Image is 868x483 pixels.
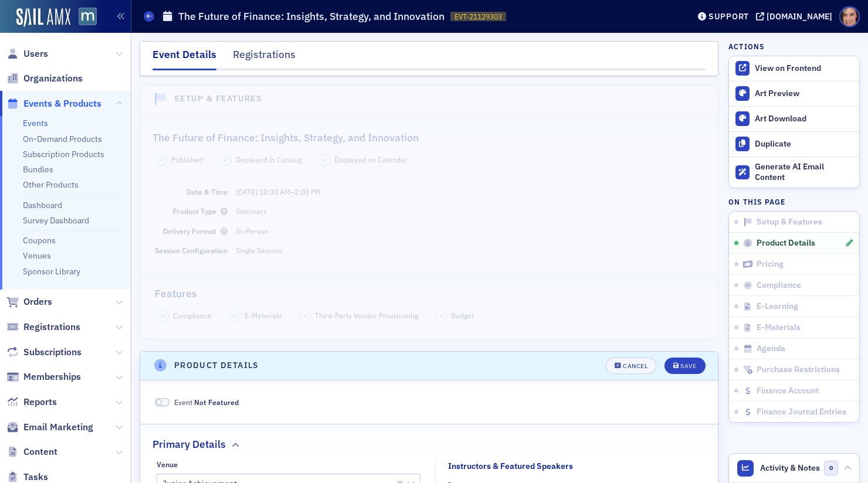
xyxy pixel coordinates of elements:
[755,114,853,124] div: Art Download
[236,226,269,236] span: In-Person
[6,346,82,359] a: Subscriptions
[155,286,197,301] h2: Features
[157,460,178,469] div: Venue
[6,321,80,334] a: Registrations
[729,81,859,106] a: Art Preview
[729,56,859,81] a: View on Frontend
[757,343,785,354] span: Agenda
[236,246,282,255] span: Single Session
[729,157,859,188] button: Generate AI Email Content
[23,396,57,409] span: Reports
[23,200,62,210] a: Dashboard
[23,164,53,175] a: Bundles
[236,154,301,165] span: Displayed in Catalog
[756,12,836,21] button: [DOMAIN_NAME]
[757,386,819,396] span: Finance Account
[729,131,859,157] button: Duplicate
[6,295,52,308] a: Orders
[760,462,820,474] span: Activity & Notes
[236,187,321,196] span: –
[448,460,573,472] div: Instructors & Featured Speakers
[755,162,853,182] div: Generate AI Email Content
[23,118,48,128] a: Events
[728,196,860,207] h4: On this page
[152,130,419,145] h2: The Future of Finance: Insights, Strategy, and Innovation
[6,396,57,409] a: Reports
[757,238,815,249] span: Product Details
[729,106,859,131] a: Art Download
[757,322,801,333] span: E-Materials
[451,310,474,321] span: Budget
[839,6,860,27] span: Profile
[16,8,70,27] img: SailAMX
[606,358,656,374] button: Cancel
[23,235,56,246] a: Coupons
[171,154,203,165] span: Published
[236,187,257,196] span: [DATE]
[623,363,647,369] div: Cancel
[824,461,839,475] span: 0
[315,310,418,321] span: Third-Party Vendor Provisioning
[23,266,80,277] a: Sponsor Library
[155,398,170,407] span: Not Featured
[455,12,502,22] span: EVT-21129303
[152,47,216,70] div: Event Details
[259,187,290,196] time: 10:30 AM
[6,47,48,60] a: Users
[23,215,89,226] a: Survey Dashboard
[439,311,443,319] span: –
[155,246,228,255] span: Session Configuration
[757,407,846,417] span: Finance Journal Entries
[6,370,81,383] a: Memberships
[245,310,282,321] span: E-Materials
[664,358,705,374] button: Save
[757,280,801,291] span: Compliance
[6,421,93,434] a: Email Marketing
[70,8,97,28] a: View Homepage
[23,72,83,85] span: Organizations
[23,250,51,261] a: Venues
[174,359,259,372] h4: Product Details
[194,397,239,407] span: Not Featured
[728,41,765,52] h4: Actions
[6,445,57,458] a: Content
[23,47,48,60] span: Users
[757,259,784,270] span: Pricing
[178,9,445,23] h1: The Future of Finance: Insights, Strategy, and Innovation
[6,72,83,85] a: Organizations
[23,179,79,190] a: Other Products
[23,370,81,383] span: Memberships
[173,310,212,321] span: Compliance
[79,8,97,26] img: SailAMX
[23,321,80,334] span: Registrations
[23,134,102,144] a: On-Demand Products
[23,295,52,308] span: Orders
[757,365,840,375] span: Purchase Restrictions
[152,437,226,452] h2: Primary Details
[174,397,239,407] span: Event
[767,11,832,22] div: [DOMAIN_NAME]
[236,206,267,216] span: Seminars
[23,421,93,434] span: Email Marketing
[163,226,228,236] span: Delivery Format
[174,93,262,105] h4: Setup & Features
[23,346,82,359] span: Subscriptions
[303,311,307,319] span: –
[172,206,228,216] span: Product Type
[23,97,101,110] span: Events & Products
[233,47,296,69] div: Registrations
[680,363,696,369] div: Save
[6,97,101,110] a: Events & Products
[187,187,228,196] span: Date & Time
[708,11,749,22] div: Support
[755,63,853,74] div: View on Frontend
[757,301,798,312] span: E-Learning
[757,217,822,227] span: Setup & Features
[755,139,853,149] div: Duplicate
[334,154,408,165] span: Displayed on Calendar
[23,445,57,458] span: Content
[755,89,853,99] div: Art Preview
[23,149,104,159] a: Subscription Products
[294,187,321,196] time: 2:00 PM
